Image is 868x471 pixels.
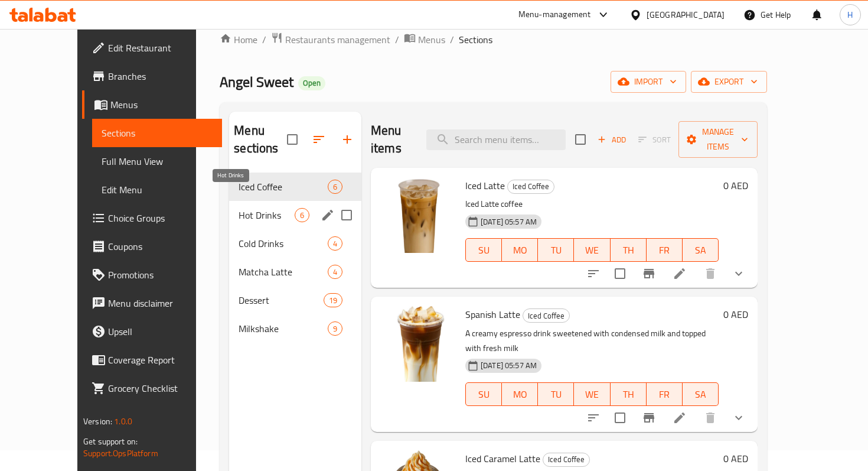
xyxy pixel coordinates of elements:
span: 9 [328,323,342,334]
span: Sections [102,126,213,140]
button: MO [502,382,538,406]
li: / [395,33,399,47]
button: FR [647,238,683,262]
h2: Menu items [371,122,412,157]
div: items [295,208,309,222]
span: WE [579,242,605,259]
span: Sort sections [305,125,333,154]
div: Dessert19 [229,286,361,314]
div: Iced Coffee [523,308,570,323]
div: Iced Coffee6 [229,173,361,201]
span: Menus [418,33,445,47]
span: TH [615,386,642,403]
a: Promotions [82,261,222,289]
span: Edit Restaurant [108,41,213,55]
button: TU [538,382,574,406]
button: SA [683,382,719,406]
span: Manage items [688,125,748,154]
button: SU [465,382,502,406]
span: SU [471,242,497,259]
span: Get support on: [83,434,138,449]
a: Sections [92,119,222,147]
div: Cold Drinks4 [229,229,361,258]
a: Home [220,33,257,47]
button: Add [593,131,631,149]
span: SU [471,386,497,403]
span: Version: [83,414,112,429]
button: SA [683,238,719,262]
span: Select to update [608,405,632,430]
span: H [847,8,853,21]
span: Branches [108,69,213,83]
button: edit [319,206,337,224]
span: Sections [459,33,492,47]
span: Iced Latte [465,177,505,194]
button: Branch-specific-item [635,259,663,288]
div: [GEOGRAPHIC_DATA] [647,8,725,21]
span: TU [543,386,569,403]
h6: 0 AED [723,177,748,194]
span: MO [507,386,533,403]
span: Restaurants management [285,33,390,47]
span: Iced Coffee [543,453,589,466]
span: 6 [295,210,309,221]
span: Add item [593,131,631,149]
span: Matcha Latte [239,265,328,279]
div: items [328,180,342,194]
a: Restaurants management [271,32,390,47]
p: A creamy espresso drink sweetened with condensed milk and topped with fresh milk [465,326,719,356]
li: / [262,33,266,47]
span: Select section first [631,131,678,149]
div: Iced Coffee [507,180,554,194]
div: items [328,265,342,279]
button: WE [574,238,610,262]
a: Menus [82,90,222,119]
button: sort-choices [579,404,608,432]
button: show more [725,259,753,288]
div: items [328,321,342,336]
div: items [328,236,342,251]
span: Grocery Checklist [108,381,213,395]
span: Milkshake [239,321,328,336]
span: Dessert [239,293,323,307]
span: Edit Menu [102,183,213,197]
button: TU [538,238,574,262]
span: SA [687,386,714,403]
span: Full Menu View [102,154,213,168]
a: Choice Groups [82,204,222,232]
span: Cold Drinks [239,236,328,251]
button: TH [611,382,647,406]
span: 4 [328,267,342,278]
span: Select to update [608,261,632,286]
p: Iced Latte coffee [465,197,719,212]
a: Grocery Checklist [82,374,222,402]
span: import [620,74,677,89]
span: Choice Groups [108,211,213,225]
span: Promotions [108,268,213,282]
span: Iced Caramel Latte [465,450,540,467]
button: FR [647,382,683,406]
div: Menu-management [518,8,591,22]
div: Open [298,76,325,90]
a: Edit Menu [92,176,222,204]
a: Full Menu View [92,147,222,176]
span: [DATE] 05:57 AM [476,216,541,228]
span: 4 [328,238,342,249]
span: Coupons [108,239,213,254]
div: items [324,293,342,307]
a: Branches [82,62,222,90]
button: delete [696,404,725,432]
a: Upsell [82,317,222,346]
span: 1.0.0 [114,414,132,429]
svg: Show Choices [732,411,746,425]
span: [DATE] 05:57 AM [476,360,541,371]
button: sort-choices [579,259,608,288]
span: Iced Coffee [523,309,569,323]
span: Upsell [108,324,213,339]
span: WE [579,386,605,403]
button: MO [502,238,538,262]
span: Add [596,133,628,147]
nav: Menu sections [229,168,361,347]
